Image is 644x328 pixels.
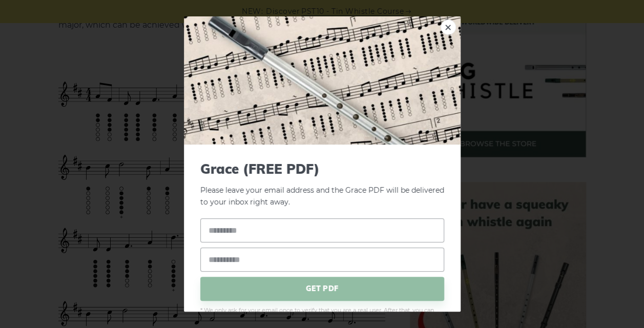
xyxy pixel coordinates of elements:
span: GET PDF [200,277,444,301]
span: * We only ask for your email once to verify that you are a real user. After that, you can downloa... [200,306,444,324]
img: Tin Whistle Tab Preview [184,16,461,145]
a: × [441,19,456,35]
span: Grace (FREE PDF) [200,161,444,177]
p: Please leave your email address and the Grace PDF will be delivered to your inbox right away. [200,161,444,208]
